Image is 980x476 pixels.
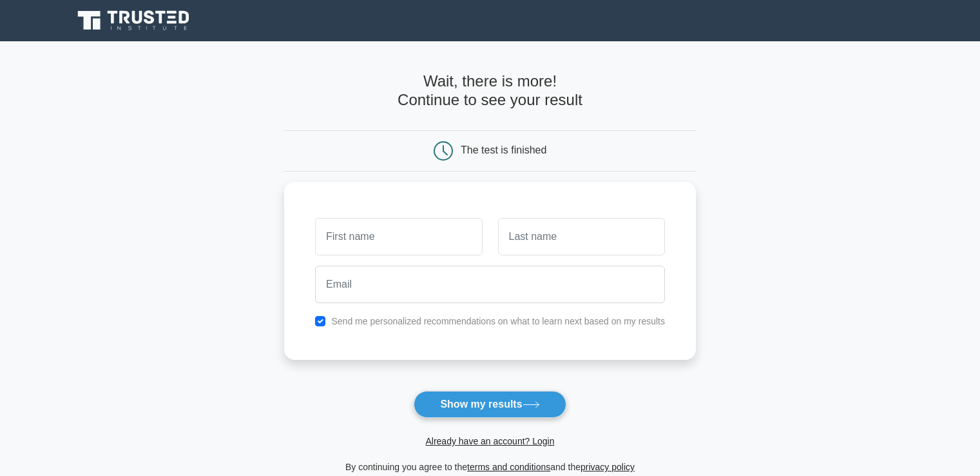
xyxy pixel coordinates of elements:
input: Last name [498,218,665,255]
h4: Wait, there is more! Continue to see your result [284,72,696,110]
div: The test is finished [461,144,546,155]
label: Send me personalized recommendations on what to learn next based on my results [331,316,665,326]
input: First name [315,218,482,255]
button: Show my results [414,391,566,418]
a: Already have an account? Login [425,436,554,446]
a: terms and conditions [467,462,550,472]
a: privacy policy [581,462,635,472]
input: Email [315,266,665,303]
div: By continuing you agree to the and the [276,459,704,475]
